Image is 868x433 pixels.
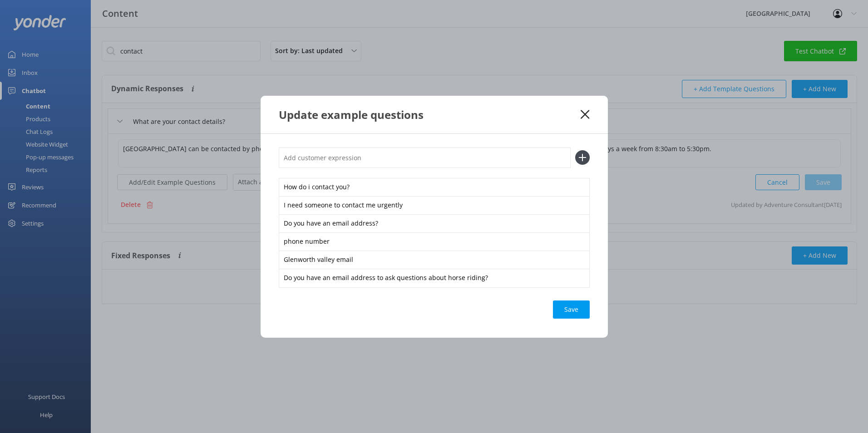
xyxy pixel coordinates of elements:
div: I need someone to contact me urgently [279,196,590,215]
div: Do you have an email address? [279,214,590,233]
button: Save [553,300,590,319]
button: Close [581,110,589,119]
input: Add customer expression [279,148,571,168]
div: Do you have an email address to ask questions about horse riding? [279,269,590,288]
div: How do i contact you? [279,178,590,197]
div: Glenworth valley email [279,251,590,270]
div: Update example questions [279,107,581,122]
div: phone number [279,232,590,251]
